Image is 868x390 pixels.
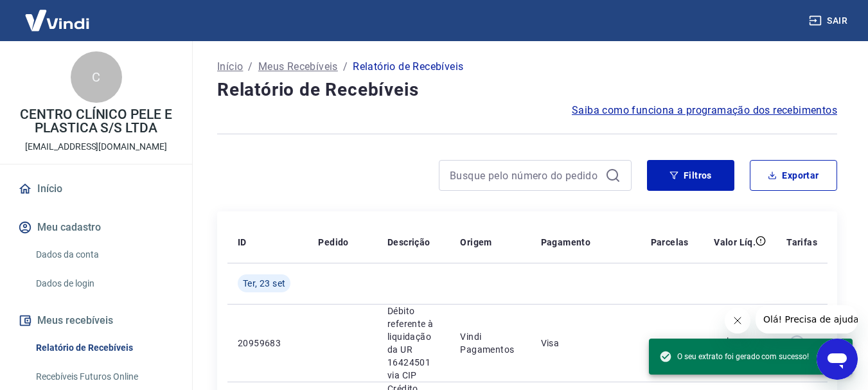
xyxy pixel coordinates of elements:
p: -R$ 556,83 [715,335,766,351]
p: Pagamento [541,236,591,249]
span: Ter, 23 set [243,277,285,290]
p: Relatório de Recebíveis [353,59,463,75]
p: Visa [541,337,630,350]
p: Descrição [387,236,430,249]
a: Início [217,59,243,75]
p: - [651,337,689,350]
p: / [343,59,348,75]
p: Pedido [318,236,348,249]
button: Sair [806,9,853,33]
button: Filtros [647,160,734,191]
span: O seu extrato foi gerado com sucesso! [659,350,809,363]
a: Saiba como funciona a programação dos recebimentos [572,103,837,118]
img: Vindi [15,1,99,40]
iframe: Fechar mensagem [725,308,750,333]
p: 20959683 [238,337,297,350]
a: Dados da conta [31,242,177,268]
input: Busque pelo número do pedido [450,166,600,185]
p: Origem [460,236,492,249]
button: Meus recebíveis [15,306,177,335]
a: Dados de login [31,270,177,297]
h4: Relatório de Recebíveis [217,77,837,103]
div: C [71,51,122,103]
iframe: Mensagem da empresa [756,305,858,333]
p: Vindi Pagamentos [460,330,520,356]
p: Tarifas [786,236,817,249]
a: Recebíveis Futuros Online [31,364,177,390]
p: / [248,59,252,75]
span: Olá! Precisa de ajuda? [8,9,108,19]
a: Relatório de Recebíveis [31,335,177,361]
button: Exportar [750,160,837,191]
p: Parcelas [651,236,689,249]
p: CENTRO CLÍNICO PELE E PLASTICA S/S LTDA [10,108,182,135]
p: Valor Líq. [714,236,756,249]
p: ID [238,236,247,249]
p: [EMAIL_ADDRESS][DOMAIN_NAME] [25,140,167,154]
p: Débito referente à liquidação da UR 16424501 via CIP [387,305,439,382]
a: Meus Recebíveis [258,59,338,75]
iframe: Botão para abrir a janela de mensagens [817,339,858,380]
button: Meu cadastro [15,213,177,242]
a: Início [15,175,177,203]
